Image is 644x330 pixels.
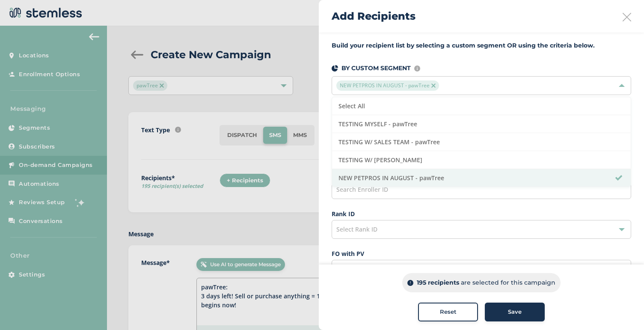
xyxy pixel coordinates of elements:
h2: Add Recipients [332,9,415,24]
span: Reset [440,308,457,316]
p: 195 recipients [417,278,459,287]
img: icon-segments-dark-074adb27.svg [332,65,338,71]
span: Save [508,308,522,316]
span: Select Rank ID [336,225,377,233]
li: Select All [332,97,631,115]
p: are selected for this campaign [461,278,555,287]
label: FO with PV [332,249,631,258]
span: Search Enroller ID [336,185,388,193]
label: Build your recipient list by selecting a custom segment OR using the criteria below. [332,41,631,50]
li: TESTING W/ [PERSON_NAME] [332,151,631,169]
p: BY CUSTOM SEGMENT [341,64,411,73]
button: Reset [418,303,478,321]
img: icon-close-accent-8a337256.svg [431,83,436,88]
img: icon-info-dark-48f6c5f3.svg [407,280,413,286]
span: NEW PETPROS IN AUGUST - pawTree [336,80,439,91]
button: Save [485,303,545,321]
iframe: Chat Widget [601,289,644,330]
li: NEW PETPROS IN AUGUST - pawTree [332,169,631,187]
label: Rank ID [332,209,631,218]
li: TESTING MYSELF - pawTree [332,115,631,133]
img: icon-info-236977d2.svg [414,65,420,71]
li: TESTING W/ SALES TEAM - pawTree [332,133,631,151]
